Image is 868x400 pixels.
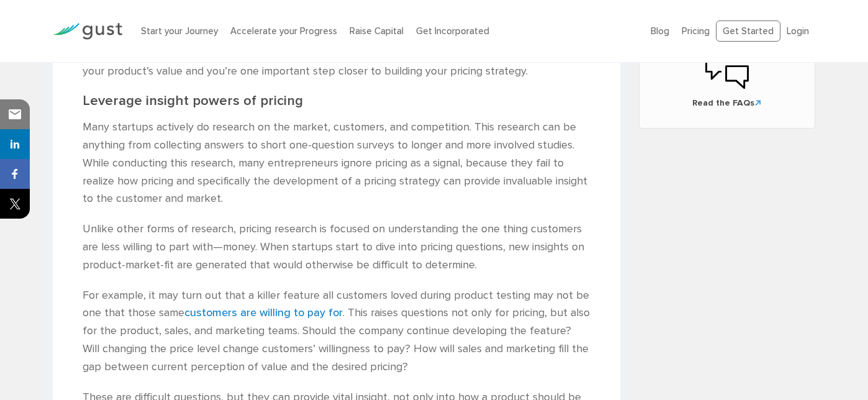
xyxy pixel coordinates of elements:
a: Get Incorporated [416,25,489,37]
img: Gust Logo [53,23,122,40]
p: For example, it may turn out that a killer feature all customers loved during product testing may... [83,287,590,376]
p: Unlike other forms of research, pricing research is focused on understanding the one thing custom... [83,220,590,274]
a: Pricing [682,25,710,37]
a: Accelerate your Progress [230,25,337,37]
a: Login [787,25,809,37]
a: Raise Capital [350,25,404,37]
a: customers are willing to pay for [184,306,343,319]
h2: Leverage insight powers of pricing [83,93,590,109]
span: Read the FAQs [652,97,803,109]
a: Read the FAQs [652,47,803,109]
a: Start your Journey [141,25,218,37]
a: Get Started [716,20,780,42]
a: Blog [651,25,669,37]
p: Many startups actively do research on the market, customers, and competition. This research can b... [83,119,590,208]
